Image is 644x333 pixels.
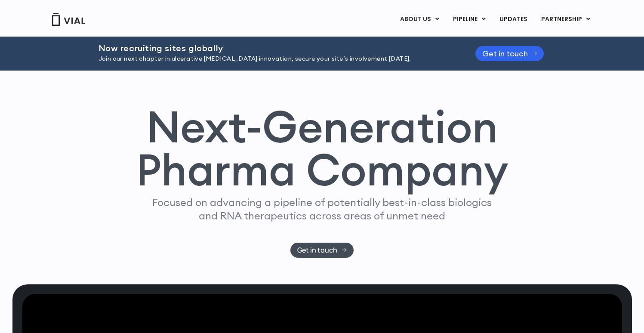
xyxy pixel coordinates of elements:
a: Get in touch [290,243,354,258]
a: Get in touch [475,46,544,61]
span: Get in touch [482,50,528,57]
img: Vial Logo [51,13,86,26]
h1: Next-Generation Pharma Company [136,105,508,192]
p: Focused on advancing a pipeline of potentially best-in-class biologics and RNA therapeutics acros... [149,196,496,222]
h2: Now recruiting sites globally [99,43,454,53]
a: ABOUT USMenu Toggle [393,12,446,27]
a: PARTNERSHIPMenu Toggle [534,12,597,27]
span: Get in touch [297,247,337,253]
p: Join our next chapter in ulcerative [MEDICAL_DATA] innovation, secure your site’s involvement [DA... [99,54,454,64]
a: PIPELINEMenu Toggle [446,12,492,27]
a: UPDATES [493,12,534,27]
